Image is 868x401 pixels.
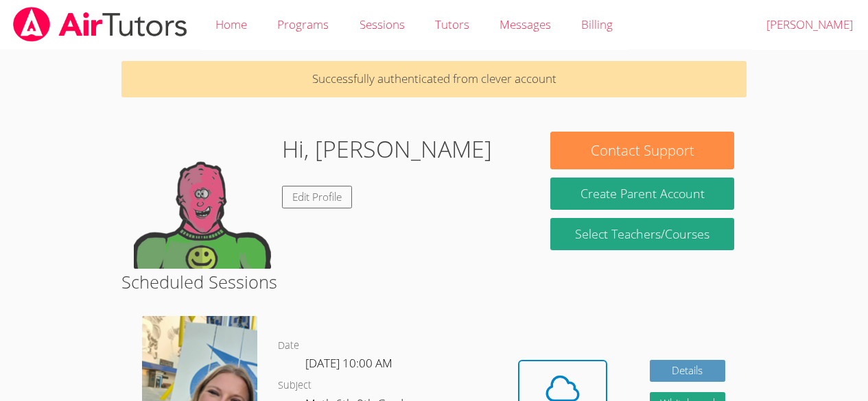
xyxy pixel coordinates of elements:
a: Details [650,360,725,382]
span: Messages [500,16,551,32]
h1: Hi, [PERSON_NAME] [282,132,492,167]
dt: Subject [278,377,312,394]
img: default.png [134,132,271,269]
h2: Scheduled Sessions [121,269,747,295]
dt: Date [278,337,299,354]
a: Edit Profile [282,186,352,208]
img: airtutors_banner-c4298cdbf04f3fff15de1276eac7730deb9818008684d7c2e4769d2f7ddbe033.png [12,7,189,42]
span: [DATE] 10:00 AM [305,355,392,371]
a: Select Teachers/Courses [550,218,734,250]
button: Create Parent Account [550,178,734,210]
p: Successfully authenticated from clever account [121,61,747,97]
button: Contact Support [550,132,734,169]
